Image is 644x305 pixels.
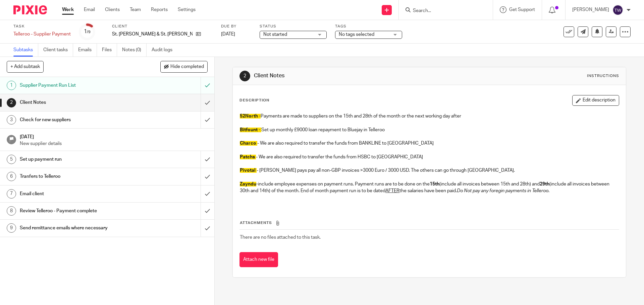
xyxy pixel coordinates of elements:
h1: Check for new suppliers [20,115,136,125]
h1: Set up payment run [20,154,136,164]
img: Pixie [13,5,47,14]
h1: Tranfers to Telleroo [20,171,136,181]
h1: Client Notes [254,72,444,79]
button: + Add subtask [7,61,44,72]
label: Tags [335,24,402,29]
u: AFTER [385,188,399,193]
div: 9 [7,223,16,233]
label: Status [260,24,327,29]
span: There are no files attached to this task. [240,235,321,240]
div: 5 [7,155,16,164]
div: Telleroo - Supplier Payment [13,31,71,37]
div: 3 [7,115,16,125]
span: Attachments [240,221,272,225]
div: 2 [7,98,16,107]
h1: Review Telleroo - Payment complete [20,206,136,216]
a: Email [84,6,95,13]
span: Patchs [240,155,255,159]
a: Emails [78,44,97,57]
a: Audit logs [152,44,177,57]
small: /9 [87,30,91,34]
h1: [DATE] [20,132,208,140]
label: Task [13,24,71,29]
div: 1 [7,81,16,90]
p: - [PERSON_NAME] pays pay all non-GBP invoices >3000 Euro / 3000 USD. The others can go through [G... [240,167,619,174]
p: St. [PERSON_NAME] & St. [PERSON_NAME] [112,31,193,37]
h1: Client Notes [20,97,136,107]
span: Bitfount - [240,128,260,132]
p: [PERSON_NAME] [572,6,609,13]
div: 1 [84,28,91,35]
p: Set up monthly £9000 loan repayment to Bluejay in Telleroo [240,127,619,133]
a: Clients [105,6,120,13]
span: Get Support [509,7,535,12]
div: 6 [7,172,16,181]
a: Settings [178,6,196,13]
button: Edit description [572,95,619,106]
span: 52North - [240,114,261,119]
em: Do Not pay any foregin payments in Telleroo [457,188,548,193]
a: Work [62,6,74,13]
h1: Supplier Payment Run List [20,80,136,90]
strong: - [240,182,258,186]
p: Description [239,98,269,103]
a: Files [102,44,117,57]
img: svg%3E [612,5,623,15]
span: Zayndu [240,182,256,186]
button: Hide completed [160,61,208,72]
a: Reports [151,6,168,13]
h1: Email client [20,189,136,199]
p: include employee expenses on payment runs. Payment runs are to be done on the (include all invoic... [240,181,619,195]
span: No tags selected [339,32,374,37]
label: Client [112,24,213,29]
div: 2 [239,71,250,81]
input: Search [412,8,473,14]
p: - We are also required to transfer the funds from BANKLINE to [GEOGRAPHIC_DATA] [240,140,619,147]
button: Attach new file [239,252,278,267]
span: [DATE] [221,32,235,36]
a: Notes (0) [122,44,147,57]
div: 7 [7,189,16,199]
p: Payments are made to suppliers on the 15th and 28th of the month or the next working day after [240,113,619,120]
p: - We are also required to transfer the funds from HSBC to [GEOGRAPHIC_DATA] [240,154,619,160]
a: Subtasks [13,44,38,57]
span: Charco [240,141,256,146]
p: New supplier details [20,140,208,147]
span: Hide completed [170,64,204,70]
a: Client tasks [43,44,73,57]
strong: 29th [540,182,549,186]
label: Due by [221,24,251,29]
h1: Send remittance emails where necessary [20,223,136,233]
div: 8 [7,206,16,216]
div: Instructions [587,73,619,79]
strong: 15th [430,182,439,186]
span: Pivotal [240,168,256,173]
a: Team [130,6,141,13]
span: Not started [263,32,287,37]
